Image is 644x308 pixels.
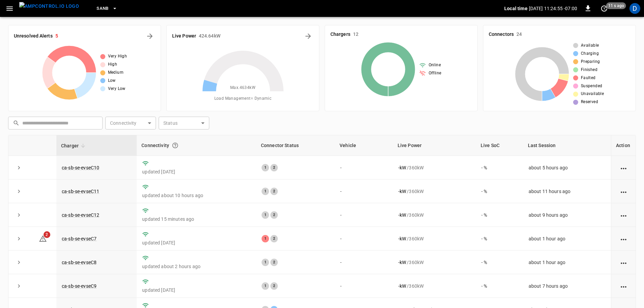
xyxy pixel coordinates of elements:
span: 2 [44,231,50,238]
p: - kW [398,235,406,242]
th: Vehicle [335,135,393,156]
h6: 24 [516,31,522,38]
a: 2 [39,236,47,241]
div: / 360 kW [398,283,471,289]
div: 1 [262,211,269,219]
p: - kW [398,283,406,289]
p: updated [DATE] [142,168,251,175]
span: Preparing [581,58,600,65]
div: action cell options [619,212,628,218]
h6: 12 [353,31,358,38]
div: / 360 kW [398,188,471,195]
th: Action [611,135,636,156]
span: Max. 4634 kW [230,85,256,91]
td: - % [476,274,523,298]
div: action cell options [619,164,628,171]
div: action cell options [619,259,628,266]
div: action cell options [619,283,628,289]
p: updated 15 minutes ago [142,216,251,222]
p: updated [DATE] [142,287,251,293]
div: 1 [262,164,269,171]
td: - [335,274,393,298]
span: Reserved [581,99,598,105]
div: profile-icon [629,3,640,14]
button: expand row [14,281,24,291]
a: ca-sb-se-evseC10 [62,165,99,170]
td: about 7 hours ago [523,274,611,298]
td: - % [476,156,523,180]
h6: Connectors [489,31,514,38]
span: Very Low [108,86,126,92]
button: Energy Overview [303,31,314,42]
p: - kW [398,188,406,195]
td: - % [476,227,523,251]
span: Finished [581,67,597,73]
th: Connector Status [256,135,335,156]
td: about 9 hours ago [523,203,611,227]
button: expand row [14,210,24,220]
th: Live SoC [476,135,523,156]
span: Offline [429,70,441,77]
td: about 1 hour ago [523,227,611,251]
button: expand row [14,257,24,267]
button: expand row [14,163,24,173]
td: - % [476,251,523,274]
div: 1 [262,188,269,195]
td: about 11 hours ago [523,180,611,203]
a: ca-sb-se-evseC9 [62,283,97,289]
img: ampcontrol.io logo [19,2,79,10]
h6: 424.64 kW [199,32,220,40]
div: Connectivity [141,139,251,151]
div: 2 [270,235,278,242]
button: All Alerts [144,31,155,42]
span: Very High [108,53,127,60]
p: - kW [398,212,406,218]
span: Faulted [581,75,596,81]
span: High [108,61,117,68]
div: / 360 kW [398,259,471,266]
span: Low [108,77,116,84]
a: ca-sb-se-evseC8 [62,260,97,265]
div: / 360 kW [398,164,471,171]
span: Suspended [581,83,602,90]
div: 2 [270,164,278,171]
td: - % [476,180,523,203]
div: 1 [262,235,269,242]
p: [DATE] 11:24:55 -07:00 [529,5,577,12]
span: Charging [581,50,599,57]
td: - [335,227,393,251]
span: Medium [108,69,124,76]
th: Live Power [393,135,476,156]
h6: Chargers [330,31,350,38]
div: 2 [270,282,278,290]
span: Charger [61,142,87,150]
h6: Live Power [172,32,196,40]
p: updated about 10 hours ago [142,192,251,199]
span: Unavailable [581,91,604,97]
td: about 5 hours ago [523,156,611,180]
div: action cell options [619,235,628,242]
a: ca-sb-se-evseC12 [62,212,99,218]
div: 1 [262,282,269,290]
div: 2 [270,211,278,219]
span: Load Management = Dynamic [214,95,272,102]
td: about 1 hour ago [523,251,611,274]
td: - % [476,203,523,227]
div: action cell options [619,188,628,195]
span: SanB [97,5,109,13]
p: updated [DATE] [142,239,251,246]
h6: 5 [55,32,58,40]
span: Online [429,62,441,69]
td: - [335,156,393,180]
button: expand row [14,186,24,196]
td: - [335,251,393,274]
a: ca-sb-se-evseC7 [62,236,97,241]
div: 1 [262,259,269,266]
p: - kW [398,259,406,266]
button: Connection between the charger and our software. [169,139,181,151]
a: ca-sb-se-evseC11 [62,189,99,194]
div: / 360 kW [398,235,471,242]
div: 2 [270,188,278,195]
h6: Unresolved Alerts [14,32,53,40]
button: set refresh interval [599,3,610,14]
